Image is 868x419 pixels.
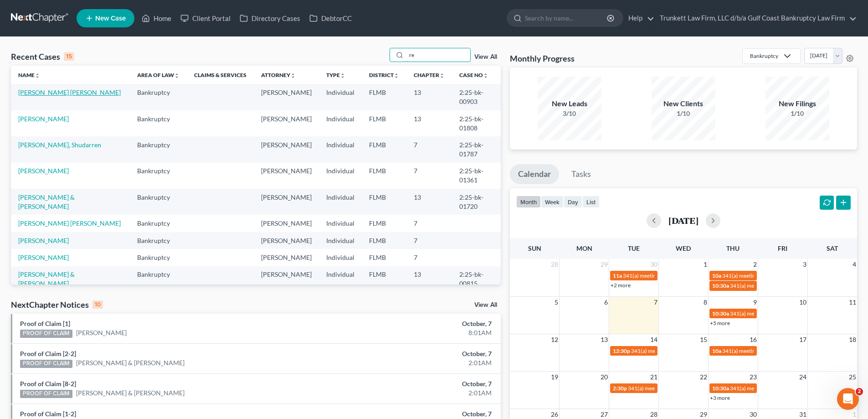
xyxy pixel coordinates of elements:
[538,98,601,109] div: New Leads
[624,10,654,26] a: Help
[452,163,501,189] td: 2:25-bk-01361
[730,385,818,392] span: 341(a) meeting for [PERSON_NAME]
[406,232,452,249] td: 7
[414,72,445,78] a: Chapterunfold_more
[340,358,492,367] div: 2:01AM
[649,334,658,345] span: 14
[676,244,691,252] span: Wed
[130,84,187,110] td: Bankruptcy
[18,219,121,227] a: [PERSON_NAME] [PERSON_NAME]
[319,163,362,189] td: Individual
[765,109,829,118] div: 1/10
[712,347,721,354] span: 10a
[722,272,858,279] span: 341(a) meeting for [PERSON_NAME] & [PERSON_NAME]
[798,297,807,308] span: 10
[516,196,541,208] button: month
[611,282,631,289] a: +2 more
[20,380,76,388] a: Proof of Claim [8-2]
[778,244,787,252] span: Fri
[525,10,608,26] input: Search by name...
[20,410,76,418] a: Proof of Claim [1-2]
[362,84,406,110] td: FLMB
[340,388,492,398] div: 2:01AM
[452,110,501,136] td: 2:25-bk-01808
[406,266,452,301] td: 13
[452,189,501,215] td: 2:25-bk-01720
[261,72,296,78] a: Attorneyunfold_more
[362,249,406,266] td: FLMB
[649,259,658,270] span: 30
[712,385,729,392] span: 10:30a
[11,299,103,310] div: NextChapter Notices
[406,48,470,62] input: Search by name...
[563,164,599,184] a: Tasks
[752,297,758,308] span: 9
[802,259,807,270] span: 3
[564,196,582,208] button: day
[76,328,127,337] a: [PERSON_NAME]
[76,358,185,367] a: [PERSON_NAME] & [PERSON_NAME]
[137,10,176,26] a: Home
[319,266,362,301] td: Individual
[340,379,492,388] div: October, 7
[319,189,362,215] td: Individual
[137,72,180,78] a: Area of Lawunfold_more
[174,73,180,78] i: unfold_more
[722,347,810,354] span: 341(a) meeting for [PERSON_NAME]
[362,110,406,136] td: FLMB
[459,72,488,78] a: Case Nounfold_more
[340,73,345,78] i: unfold_more
[730,282,866,289] span: 341(a) meeting for [PERSON_NAME] & [PERSON_NAME]
[752,259,758,270] span: 2
[20,320,70,327] a: Proof of Claim [1]
[600,334,609,345] span: 13
[474,54,497,60] a: View All
[369,72,399,78] a: Districtunfold_more
[483,73,488,78] i: unfold_more
[749,372,758,383] span: 23
[452,136,501,162] td: 2:25-bk-01787
[827,244,838,252] span: Sat
[362,215,406,232] td: FLMB
[798,372,807,383] span: 24
[474,302,497,308] a: View All
[652,109,715,118] div: 1/10
[750,52,778,60] div: Bankruptcy
[652,98,715,109] div: New Clients
[406,249,452,266] td: 7
[623,272,711,279] span: 341(a) meeting for [PERSON_NAME]
[603,297,609,308] span: 6
[35,73,40,78] i: unfold_more
[550,372,559,383] span: 19
[582,196,600,208] button: list
[254,84,319,110] td: [PERSON_NAME]
[653,297,658,308] span: 7
[406,136,452,162] td: 7
[406,163,452,189] td: 7
[254,136,319,162] td: [PERSON_NAME]
[631,347,719,354] span: 341(a) meeting for [PERSON_NAME]
[710,394,730,401] a: +3 more
[649,372,658,383] span: 21
[340,328,492,337] div: 8:01AM
[254,232,319,249] td: [PERSON_NAME]
[362,266,406,301] td: FLMB
[712,310,729,317] span: 10:30a
[452,84,501,110] td: 2:25-bk-00903
[130,249,187,266] td: Bankruptcy
[130,136,187,162] td: Bankruptcy
[326,72,345,78] a: Typeunfold_more
[130,215,187,232] td: Bankruptcy
[130,110,187,136] td: Bankruptcy
[394,73,399,78] i: unfold_more
[613,385,627,392] span: 2:30p
[703,259,708,270] span: 1
[726,244,740,252] span: Thu
[439,73,445,78] i: unfold_more
[550,259,559,270] span: 28
[406,215,452,232] td: 7
[176,10,235,26] a: Client Portal
[340,319,492,328] div: October, 7
[362,189,406,215] td: FLMB
[20,390,72,398] div: PROOF OF CLAIM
